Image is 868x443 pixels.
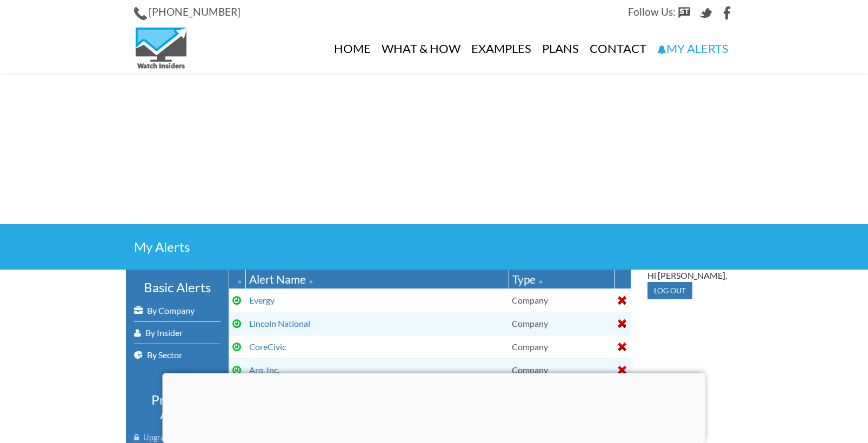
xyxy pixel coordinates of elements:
h3: Premium Alerts [134,393,221,421]
td: Company [509,288,614,312]
span: [PHONE_NUMBER] [149,5,241,18]
div: Type [512,271,611,287]
td: Company [509,358,614,381]
a: CoreCivic [249,341,286,352]
th: : Ascending sort applied, activate to apply a descending sort [229,270,246,289]
img: Facebook [721,6,734,19]
a: Lincoln National [249,318,310,328]
span: Follow Us: [628,5,676,18]
iframe: Advertisement [110,73,758,224]
iframe: Advertisement [163,373,706,440]
a: Evergy [249,295,275,305]
input: Log out [647,282,692,299]
a: By Insider [134,322,221,344]
td: Company [509,335,614,358]
img: StockTwits [678,6,691,19]
th: : No sort applied, activate to apply an ascending sort [615,270,631,289]
div: Alert Name [249,271,505,287]
a: Arq, Inc. [249,365,279,375]
img: Twitter [699,6,712,19]
a: By Sector [134,344,221,366]
div: Hi [PERSON_NAME], [647,270,734,282]
th: Type: Ascending sort applied, activate to apply a descending sort [509,270,614,289]
a: What & How [376,24,466,73]
img: Phone [134,7,147,20]
a: Plans [537,24,584,73]
h2: My Alerts [134,240,734,253]
a: Home [329,24,376,73]
a: My Alerts [652,24,734,73]
a: By Company [134,300,221,321]
a: Examples [466,24,537,73]
h3: Basic Alerts [134,280,221,294]
td: Company [509,312,614,335]
th: Alert Name: Ascending sort applied, activate to apply a descending sort [246,270,509,289]
a: Contact [584,24,652,73]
